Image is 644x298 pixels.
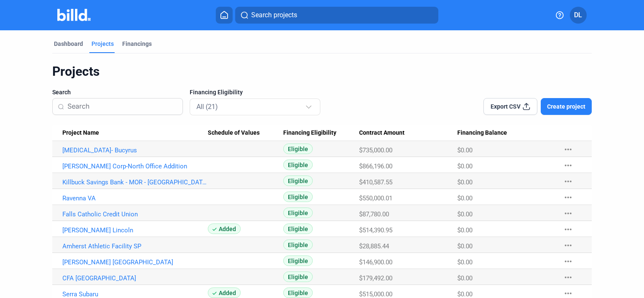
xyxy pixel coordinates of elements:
span: Financing Eligibility [190,88,243,96]
span: Financing Balance [457,129,507,137]
span: $87,780.00 [359,210,389,218]
div: Financing Balance [457,129,555,137]
mat-icon: more_horiz [563,272,573,282]
span: $146,900.00 [359,258,392,266]
span: Financing Eligibility [283,129,336,137]
div: Schedule of Values [208,129,283,137]
button: DL [570,7,587,24]
span: Create project [547,102,585,111]
div: Projects [91,40,114,48]
a: Amherst Athletic Facility SP [62,242,208,250]
mat-select-trigger: All (21) [196,103,218,111]
span: Eligible [283,176,313,186]
span: Added [208,287,241,298]
span: Eligible [283,239,313,250]
span: $410,587.55 [359,178,392,186]
span: Contract Amount [359,129,405,137]
div: Project Name [62,129,208,137]
span: $866,196.00 [359,162,392,170]
div: Financing Eligibility [283,129,359,137]
mat-icon: more_horiz [563,224,573,234]
mat-icon: more_horiz [563,176,573,186]
span: $0.00 [457,290,472,298]
a: CFA [GEOGRAPHIC_DATA] [62,274,208,282]
span: $0.00 [457,194,472,202]
a: [MEDICAL_DATA]- Bucyrus [62,146,208,154]
span: $28,885.44 [359,242,389,250]
span: $0.00 [457,178,472,186]
mat-icon: more_horiz [563,240,573,250]
span: $0.00 [457,210,472,218]
span: DL [574,10,582,20]
span: Eligible [283,255,313,266]
a: Killbuck Savings Bank - MOR - [GEOGRAPHIC_DATA], [GEOGRAPHIC_DATA] [62,178,208,186]
span: Schedule of Values [208,129,260,137]
mat-icon: more_horiz [563,144,573,154]
button: Create project [541,98,592,115]
img: Billd Company Logo [57,9,91,21]
a: Falls Catholic Credit Union [62,210,208,218]
span: Project Name [62,129,99,137]
span: $0.00 [457,274,472,282]
span: Eligible [283,208,313,218]
span: Search projects [251,10,297,20]
span: $735,000.00 [359,146,392,154]
span: $0.00 [457,162,472,170]
a: Ravenna VA [62,194,208,202]
span: $0.00 [457,226,472,234]
span: Eligible [283,287,313,298]
mat-icon: more_horiz [563,192,573,202]
span: Eligible [283,144,313,154]
input: Search [67,98,177,115]
span: Eligible [283,192,313,202]
span: Eligible [283,223,313,234]
mat-icon: more_horiz [563,208,573,218]
div: Dashboard [54,40,83,48]
span: $514,390.95 [359,226,392,234]
button: Export CSV [483,98,537,115]
div: Projects [52,64,592,80]
button: Search projects [235,7,438,24]
span: $0.00 [457,258,472,266]
mat-icon: more_horiz [563,160,573,170]
span: Eligible [283,160,313,170]
div: Contract Amount [359,129,457,137]
span: Added [208,223,241,234]
span: $0.00 [457,146,472,154]
span: Search [52,88,71,96]
span: Eligible [283,271,313,282]
mat-icon: more_horiz [563,256,573,266]
a: [PERSON_NAME] Corp-North Office Addition [62,162,208,170]
div: Financings [122,40,152,48]
a: [PERSON_NAME] Lincoln [62,226,208,234]
span: Export CSV [491,102,521,111]
span: $550,000.01 [359,194,392,202]
span: $179,492.00 [359,274,392,282]
span: $515,000.00 [359,290,392,298]
a: Serra Subaru [62,290,208,298]
a: [PERSON_NAME] [GEOGRAPHIC_DATA] [62,258,208,266]
span: $0.00 [457,242,472,250]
